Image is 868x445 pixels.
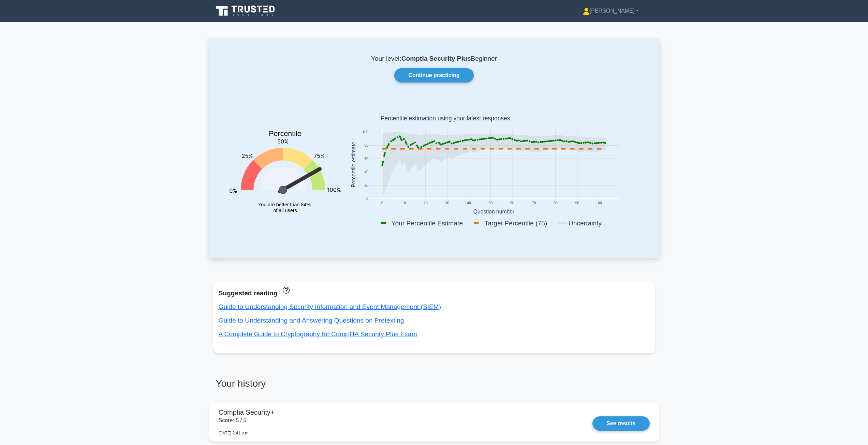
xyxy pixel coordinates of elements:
text: 100 [362,131,368,134]
div: Suggested reading [219,288,650,299]
text: 20 [364,184,368,188]
a: Guide to Understanding Security Information and Event Management (SIEM) [219,303,441,310]
text: 70 [532,202,536,205]
a: These concepts have been answered less than 50% correct. The guides disapear when you answer ques... [281,286,289,293]
text: 10 [402,202,406,205]
text: 20 [424,202,428,205]
p: Your level: Beginner [225,55,643,63]
text: 100 [596,202,602,205]
tspan: of all users [273,208,297,213]
text: Percentile estimate [350,142,356,188]
text: 40 [467,202,471,205]
text: 30 [445,202,449,205]
text: 40 [364,170,368,174]
text: Percentile [269,130,301,138]
a: A Complete Guide to Cryptography for CompTIA Security Plus Exam [219,330,417,338]
text: 50 [488,202,492,205]
a: Guide to Understanding and Answering Questions on Pretexting [219,317,404,324]
tspan: You are better than 84% [258,202,311,207]
a: [PERSON_NAME] [567,4,655,18]
a: Continue practicing [394,68,473,83]
text: 0 [366,197,368,201]
text: 60 [364,157,368,161]
text: Percentile estimation using your latest responses [380,115,510,122]
h3: Your history [213,378,430,395]
a: See results [592,416,649,431]
text: 80 [554,202,558,205]
text: 90 [575,202,579,205]
text: Question number [473,209,514,214]
text: 0 [381,202,383,205]
text: 60 [510,202,514,205]
b: Comptia Security Plus [401,55,471,62]
text: 80 [364,144,368,148]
